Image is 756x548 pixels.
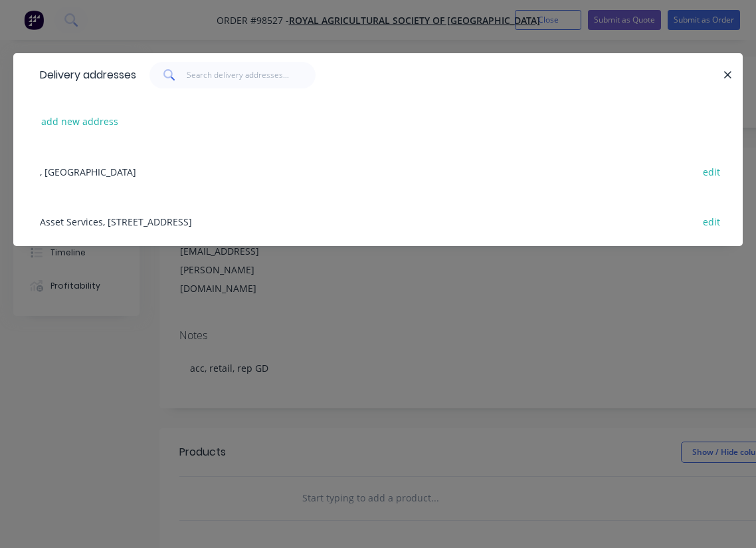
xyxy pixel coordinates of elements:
div: , [GEOGRAPHIC_DATA] [33,146,723,196]
input: Search delivery addresses... [187,62,316,88]
button: add new address [35,112,126,130]
button: edit [696,162,727,180]
div: Delivery addresses [33,54,136,96]
div: Asset Services, [STREET_ADDRESS] [33,196,723,246]
button: edit [696,212,727,230]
